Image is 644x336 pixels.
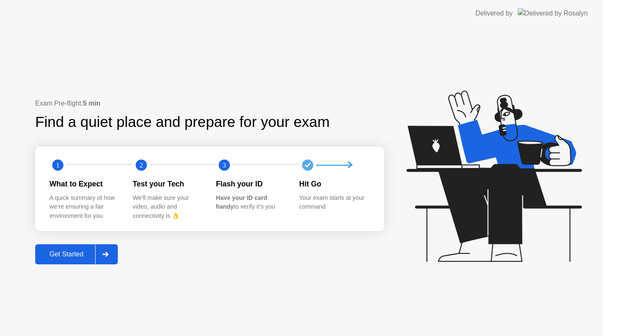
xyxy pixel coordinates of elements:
[139,161,143,169] text: 2
[38,251,95,258] div: Get Started
[223,161,226,169] text: 3
[216,194,267,210] b: Have your ID card handy
[56,161,60,169] text: 1
[35,244,118,264] button: Get Started
[299,178,369,189] div: Hit Go
[35,98,384,109] div: Exam Pre-flight:
[475,8,513,18] div: Delivered by
[518,8,588,18] img: Delivered by Rosalyn
[49,178,119,189] div: What to Expect
[133,178,203,189] div: Test your Tech
[35,111,331,133] div: Find a quiet place and prepare for your exam
[299,194,369,212] div: Your exam starts at your command
[83,100,101,107] b: 5 min
[49,194,119,221] div: A quick summary of how we’re ensuring a fair environment for you
[216,194,286,212] div: to verify it’s you
[133,194,203,221] div: We’ll make sure your video, audio and connectivity is 👌
[216,178,286,189] div: Flash your ID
